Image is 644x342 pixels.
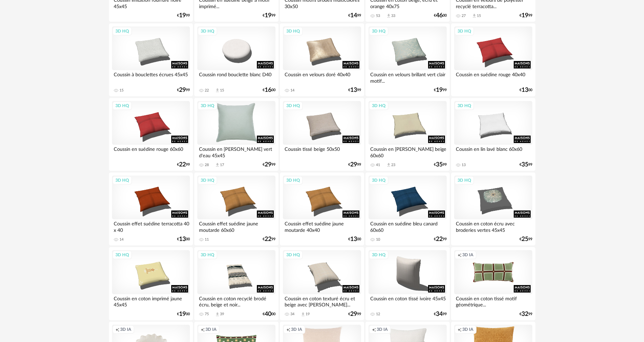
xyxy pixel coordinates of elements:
[198,101,217,110] div: 3D HQ
[521,88,528,93] span: 13
[283,219,361,233] div: Coussin effet suédine jaune moutarde 40x40
[386,13,391,18] span: Download icon
[365,173,449,246] a: 3D HQ Coussin en suédine bleu canard 60x60 10 €2299
[391,14,395,18] div: 33
[205,88,209,93] div: 22
[109,23,193,97] a: 3D HQ Coussin à bouclettes écrues 45x45 15 €2999
[280,247,364,320] a: 3D HQ Coussin en coton texturé écru et beige avec [PERSON_NAME]... 34 Download icon 19 €2999
[119,88,124,93] div: 15
[112,250,132,259] div: 3D HQ
[521,312,528,317] span: 32
[519,162,532,167] div: € 99
[265,162,271,167] span: 29
[197,294,275,308] div: Coussin en coton recyclé brodé écru, beige et noir...
[220,312,224,317] div: 39
[280,23,364,97] a: 3D HQ Coussin en velours doré 40x40 14 €1399
[386,162,391,167] span: Download icon
[350,237,357,242] span: 13
[472,13,477,18] span: Download icon
[263,88,275,93] div: € 00
[451,23,535,97] a: 3D HQ Coussin en suédine rouge 40x40 €1300
[454,294,532,308] div: Coussin en coton tissé motif géométrique...
[263,13,275,18] div: € 99
[301,312,306,317] span: Download icon
[197,145,275,158] div: Coussin en [PERSON_NAME] vert d'eau 45x45
[458,327,462,332] span: Creation icon
[109,98,193,171] a: 3D HQ Coussin en suédine rouge 60x60 €2299
[215,88,220,93] span: Download icon
[451,98,535,171] a: 3D HQ Coussin en lin lavé blanc 60x60 13 €3599
[350,312,357,317] span: 29
[434,237,447,242] div: € 99
[120,327,131,332] span: 3D IA
[283,145,361,158] div: Coussin tissé beige 50x50
[220,163,224,167] div: 17
[350,88,357,93] span: 13
[291,327,302,332] span: 3D IA
[198,176,217,185] div: 3D HQ
[369,176,388,185] div: 3D HQ
[215,312,220,317] span: Download icon
[376,14,380,18] div: 53
[451,173,535,246] a: 3D HQ Coussin en coton écru avec broderies vertes 45x45 €2599
[350,13,357,18] span: 14
[179,13,186,18] span: 19
[436,312,443,317] span: 34
[376,237,380,242] div: 10
[377,327,388,332] span: 3D IA
[197,70,275,84] div: Coussin rond bouclette blanc D40
[454,101,474,110] div: 3D HQ
[201,327,205,332] span: Creation icon
[454,70,532,84] div: Coussin en suédine rouge 40x40
[434,162,447,167] div: € 99
[109,247,193,320] a: 3D HQ Coussin en coton imprimé jaune 45x45 €1900
[391,163,395,167] div: 23
[265,237,271,242] span: 22
[112,294,190,308] div: Coussin en coton imprimé jaune 45x45
[436,13,443,18] span: 46
[369,27,388,36] div: 3D HQ
[197,219,275,233] div: Coussin effet suédine jaune moutarde 60x60
[462,14,466,18] div: 27
[112,70,190,84] div: Coussin à bouclettes écrues 45x45
[365,23,449,97] a: 3D HQ Coussin en velours brillant vert clair motif... €1999
[112,145,190,158] div: Coussin en suédine rouge 60x60
[454,176,474,185] div: 3D HQ
[179,237,186,242] span: 13
[454,27,474,36] div: 3D HQ
[220,88,224,93] div: 15
[205,327,217,332] span: 3D IA
[369,101,388,110] div: 3D HQ
[436,237,443,242] span: 22
[290,88,294,93] div: 14
[350,162,357,167] span: 29
[436,162,443,167] span: 35
[458,252,462,258] span: Creation icon
[198,27,217,36] div: 3D HQ
[177,162,190,167] div: € 99
[519,88,532,93] div: € 00
[215,162,220,167] span: Download icon
[348,162,361,167] div: € 99
[177,13,190,18] div: € 99
[283,176,303,185] div: 3D HQ
[454,145,532,158] div: Coussin en lin lavé blanc 60x60
[376,312,380,317] div: 12
[179,88,186,93] span: 29
[265,312,271,317] span: 40
[205,163,209,167] div: 28
[263,312,275,317] div: € 00
[462,252,473,258] span: 3D IA
[519,312,532,317] div: € 99
[369,294,446,308] div: Coussin en coton tissé ivoire 45x45
[369,219,446,233] div: Coussin en suédine bleu canard 60x60
[462,163,466,167] div: 13
[112,101,132,110] div: 3D HQ
[306,312,310,317] div: 19
[119,237,124,242] div: 14
[286,327,290,332] span: Creation icon
[521,13,528,18] span: 19
[290,312,294,317] div: 34
[372,327,376,332] span: Creation icon
[454,219,532,233] div: Coussin en coton écru avec broderies vertes 45x45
